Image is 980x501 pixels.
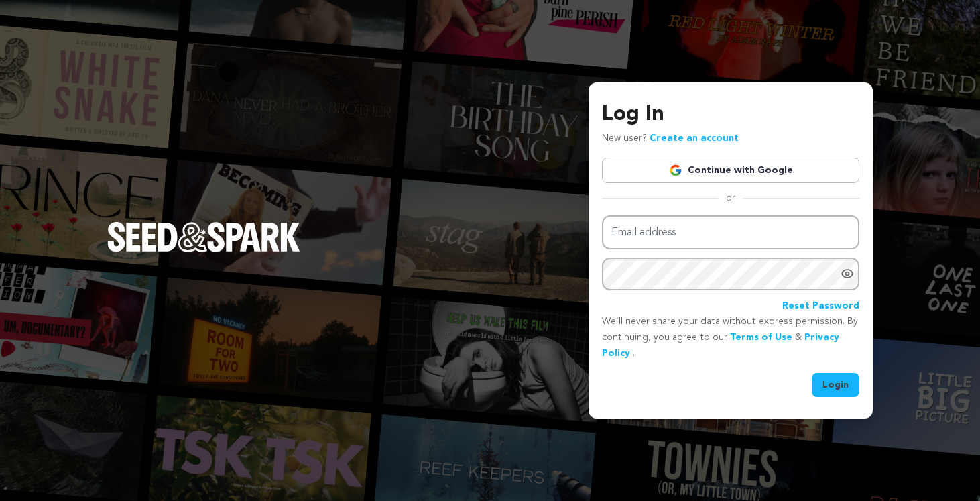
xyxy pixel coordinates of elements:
input: Email address [602,215,859,249]
a: Terms of Use [730,333,792,342]
button: Login [812,373,859,397]
a: Seed&Spark Homepage [107,222,300,278]
img: Google logo [669,164,682,177]
a: Show password as plain text. Warning: this will display your password on the screen. [841,267,854,280]
a: Continue with Google [602,158,859,183]
p: New user? [602,131,739,147]
h3: Log In [602,99,859,131]
img: Seed&Spark Logo [107,222,300,252]
a: Reset Password [782,298,859,315]
a: Privacy Policy [602,333,839,358]
a: Create an account [650,133,739,143]
span: or [718,191,743,205]
p: We’ll never share your data without express permission. By continuing, you agree to our & . [602,314,859,361]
